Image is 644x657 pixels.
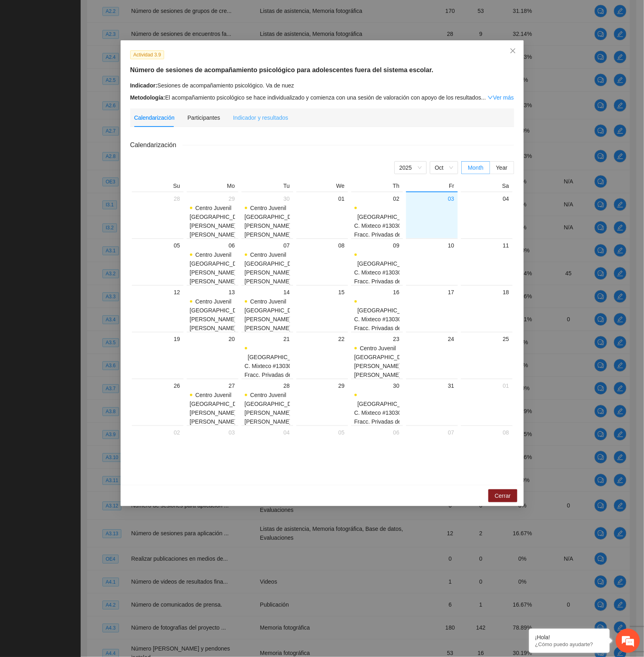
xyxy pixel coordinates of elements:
span: Centro Juvenil [GEOGRAPHIC_DATA][PERSON_NAME], C. [PERSON_NAME] y C. [PERSON_NAME][STREET_ADDRESS... [190,298,249,367]
span: Centro Juvenil [GEOGRAPHIC_DATA][PERSON_NAME], C. [PERSON_NAME] y C. [PERSON_NAME][STREET_ADDRESS... [245,392,304,460]
div: 15 [300,287,345,297]
div: 06 [190,241,235,250]
td: 2025-10-06 [185,238,240,285]
div: ¡Hola! [535,634,604,640]
div: Minimizar ventana de chat en vivo [132,4,152,23]
td: 2025-10-13 [185,285,240,332]
div: 14 [245,287,290,297]
span: Calendarización [130,140,183,150]
span: close [510,48,516,54]
div: 01 [464,381,509,391]
td: 2025-10-26 [130,378,185,425]
td: 2025-11-01 [459,378,514,425]
td: 2025-10-22 [295,332,350,378]
td: 2025-10-30 [350,378,404,425]
td: 2025-11-05 [295,425,350,472]
td: 2025-10-19 [130,332,185,378]
div: 30 [354,381,400,391]
div: 13 [190,287,235,297]
div: 26 [135,381,180,391]
p: ¿Cómo puedo ayudarte? [535,642,604,648]
a: Expand [488,94,514,101]
span: Year [496,164,507,171]
div: 04 [245,428,290,437]
div: 02 [354,194,400,204]
div: 10 [409,241,454,250]
div: Chatee con nosotros ahora [42,41,135,52]
span: [GEOGRAPHIC_DATA], C. Mixteco #13030, Fracc. Privadas del Sur V etapa, C.P.31180 [GEOGRAPHIC_DATA... [354,401,418,451]
div: 27 [190,381,235,391]
div: 12 [135,287,180,297]
div: 25 [464,334,509,344]
div: 02 [135,428,180,437]
textarea: Escriba su mensaje y pulse “Intro” [4,220,154,248]
div: 07 [245,241,290,250]
div: 01 [300,194,345,204]
div: 24 [409,334,454,344]
th: Su [130,182,185,191]
div: Sesiones de acompañamiento psicológico. Va de nuez [130,81,514,90]
td: 2025-10-23 [350,332,404,378]
div: El acompañamiento psicológico se hace individualizado y comienza con una sesión de valoración con... [130,93,514,102]
span: Actividad 3.9 [130,50,165,59]
span: [GEOGRAPHIC_DATA], C. Mixteco #13030, Fracc. Privadas del Sur V etapa, C.P.31180 [GEOGRAPHIC_DATA... [245,354,308,405]
td: 2025-11-06 [350,425,404,472]
td: 2025-10-03 [404,191,459,238]
span: 2025 [399,162,422,174]
button: Cerrar [488,489,517,502]
td: 2025-10-12 [130,285,185,332]
td: 2025-10-20 [185,332,240,378]
div: 29 [190,194,235,204]
div: 28 [135,194,180,204]
td: 2025-10-14 [240,285,295,332]
div: 21 [245,334,290,344]
td: 2025-10-15 [295,285,350,332]
div: 30 [245,194,290,204]
div: 05 [300,428,345,437]
span: Centro Juvenil [GEOGRAPHIC_DATA][PERSON_NAME], C. [PERSON_NAME] y C. [PERSON_NAME][STREET_ADDRESS... [245,205,304,273]
div: 22 [300,334,345,344]
span: Centro Juvenil [GEOGRAPHIC_DATA][PERSON_NAME], C. [PERSON_NAME] y C. [PERSON_NAME][STREET_ADDRESS... [245,252,304,320]
span: Centro Juvenil [GEOGRAPHIC_DATA][PERSON_NAME], C. [PERSON_NAME] y C. [PERSON_NAME][STREET_ADDRESS... [190,252,249,320]
div: 20 [190,334,235,344]
td: 2025-11-08 [459,425,514,472]
td: 2025-11-07 [404,425,459,472]
td: 2025-10-21 [240,332,295,378]
td: 2025-09-28 [130,191,185,238]
div: 16 [354,287,400,297]
span: [GEOGRAPHIC_DATA], C. Mixteco #13030, Fracc. Privadas del Sur V etapa, C.P.31180 [GEOGRAPHIC_DATA... [354,214,418,264]
td: 2025-10-27 [185,378,240,425]
span: Cerrar [495,491,511,500]
th: Tu [240,182,295,191]
div: 05 [135,241,180,250]
span: ... [481,94,486,101]
td: 2025-10-16 [350,285,404,332]
div: 03 [190,428,235,437]
span: [GEOGRAPHIC_DATA], C. Mixteco #13030, Fracc. Privadas del Sur V etapa, C.P.31180 [GEOGRAPHIC_DATA... [354,307,418,358]
div: 06 [354,428,400,437]
div: 03 [409,194,454,204]
div: Indicador y resultados [233,113,288,122]
span: Oct [435,162,453,174]
strong: Indicador: [130,82,158,89]
td: 2025-10-11 [459,238,514,285]
td: 2025-10-04 [459,191,514,238]
div: 31 [409,381,454,391]
td: 2025-10-25 [459,332,514,378]
div: 08 [464,428,509,437]
div: 28 [245,381,290,391]
td: 2025-10-17 [404,285,459,332]
h5: Número de sesiones de acompañamiento psicológico para adolescentes fuera del sistema escolar. [130,65,514,75]
td: 2025-10-02 [350,191,404,238]
th: Sa [459,182,514,191]
td: 2025-10-05 [130,238,185,285]
div: Calendarización [134,113,175,122]
td: 2025-10-24 [404,332,459,378]
div: Participantes [188,113,220,122]
span: Month [468,164,484,171]
div: 29 [300,381,345,391]
div: 23 [354,334,400,344]
td: 2025-10-31 [404,378,459,425]
td: 2025-09-30 [240,191,295,238]
td: 2025-10-18 [459,285,514,332]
